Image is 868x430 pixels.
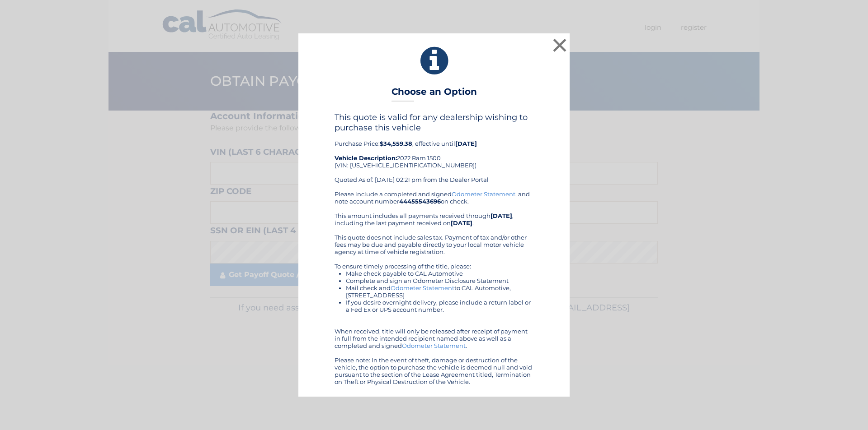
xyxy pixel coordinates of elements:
[335,112,533,132] h4: This quote is valid for any dealership wishing to purchase this vehicle
[380,140,412,147] b: $34,559.38
[452,190,515,198] a: Odometer Statement
[399,198,441,205] b: 44455543696
[335,190,533,385] div: Please include a completed and signed , and note account number on check. This amount includes al...
[335,154,397,162] strong: Vehicle Description:
[335,112,533,190] div: Purchase Price: , effective until 2022 Ram 1500 (VIN: [US_VEHICLE_IDENTIFICATION_NUMBER]) Quoted ...
[551,36,569,54] button: ×
[491,212,512,219] b: [DATE]
[346,277,533,284] li: Complete and sign an Odometer Disclosure Statement
[346,284,533,299] li: Mail check and to CAL Automotive, [STREET_ADDRESS]
[346,270,533,277] li: Make check payable to CAL Automotive
[451,219,472,227] b: [DATE]
[346,299,533,313] li: If you desire overnight delivery, please include a return label or a Fed Ex or UPS account number.
[402,342,466,349] a: Odometer Statement
[391,284,454,291] a: Odometer Statement
[392,86,477,102] h3: Choose an Option
[455,140,477,147] b: [DATE]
